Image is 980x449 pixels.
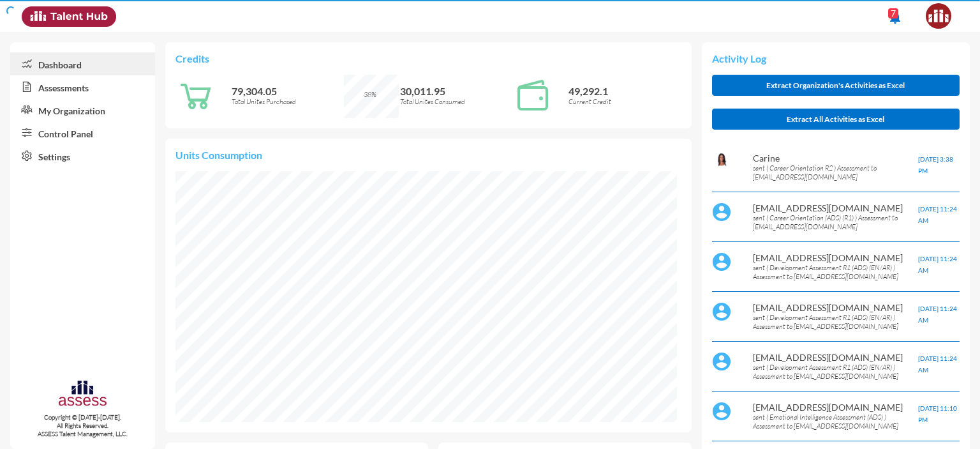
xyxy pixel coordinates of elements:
[753,153,918,164] p: Carine
[10,413,155,438] p: Copyright © [DATE]-[DATE]. All Rights Reserved. ASSESS Talent Management, LLC.
[753,402,918,413] p: [EMAIL_ADDRESS][DOMAIN_NAME]
[10,75,155,98] a: Assessments
[175,149,681,161] p: Units Consumption
[918,305,957,324] span: [DATE] 11:24 AM
[57,379,108,410] img: assesscompany-logo.png
[712,302,731,321] img: default%20profile%20image.svg
[918,155,953,174] span: [DATE] 3:38 PM
[568,97,681,106] p: Current Credit
[400,85,512,97] p: 30,011.95
[400,97,512,106] p: Total Unites Consumed
[753,313,918,331] p: sent ( Development Assessment R1 (ADS) (EN/AR) ) Assessment to [EMAIL_ADDRESS][DOMAIN_NAME]
[712,202,731,222] img: default%20profile%20image.svg
[753,413,918,430] p: sent ( Emotional Intelligence Assessment (ADS) ) Assessment to [EMAIL_ADDRESS][DOMAIN_NAME]
[364,90,376,99] span: 38%
[712,109,960,130] button: Extract All Activities as Excel
[10,121,155,144] a: Control Panel
[232,97,344,106] p: Total Unites Purchased
[753,202,918,213] p: [EMAIL_ADDRESS][DOMAIN_NAME]
[10,144,155,167] a: Settings
[712,252,731,271] img: default%20profile%20image.svg
[918,205,957,224] span: [DATE] 11:24 AM
[10,52,155,75] a: Dashboard
[753,252,918,263] p: [EMAIL_ADDRESS][DOMAIN_NAME]
[753,164,918,181] p: sent ( Career Orientation R2 ) Assessment to [EMAIL_ADDRESS][DOMAIN_NAME]
[10,98,155,121] a: My Organization
[888,8,898,19] div: 7
[568,85,681,97] p: 49,292.1
[712,75,960,96] button: Extract Organization's Activities as Excel
[753,263,918,281] p: sent ( Development Assessment R1 (ADS) (EN/AR) ) Assessment to [EMAIL_ADDRESS][DOMAIN_NAME]
[753,352,918,363] p: [EMAIL_ADDRESS][DOMAIN_NAME]
[887,10,903,25] mat-icon: notifications
[232,85,344,97] p: 79,304.05
[918,255,957,274] span: [DATE] 11:24 AM
[753,363,918,381] p: sent ( Development Assessment R1 (ADS) (EN/AR) ) Assessment to [EMAIL_ADDRESS][DOMAIN_NAME]
[918,354,957,374] span: [DATE] 11:24 AM
[753,213,918,231] p: sent ( Career Orientation (ADS) (R1) ) Assessment to [EMAIL_ADDRESS][DOMAIN_NAME]
[712,153,731,167] img: b63dac60-c124-11ea-b896-7f3761cfa582_Carine.PNG
[753,302,918,313] p: [EMAIL_ADDRESS][DOMAIN_NAME]
[918,404,957,423] span: [DATE] 11:10 PM
[175,52,681,65] p: Credits
[712,352,731,371] img: default%20profile%20image.svg
[712,402,731,421] img: default%20profile%20image.svg
[712,52,960,65] p: Activity Log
